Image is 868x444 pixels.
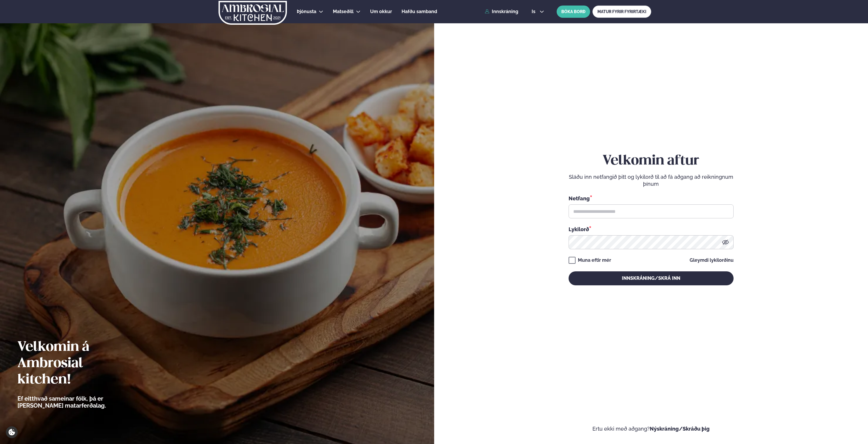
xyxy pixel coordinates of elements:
[527,9,549,14] button: is
[297,8,316,15] a: Þjónusta
[569,153,734,169] h2: Velkomin aftur
[333,8,354,15] a: Matseðill
[569,194,734,202] div: Netfang
[6,426,18,438] a: Cookie settings
[402,9,437,14] span: Hafðu samband
[297,9,316,14] span: Þjónusta
[592,6,651,18] a: MATUR FYRIR FYRIRTÆKI
[370,8,392,15] a: Um okkur
[17,339,138,388] h2: Velkomin á Ambrosial kitchen!
[333,9,354,14] span: Matseðill
[569,271,734,285] button: Innskráning/Skrá inn
[569,225,734,233] div: Lykilorð
[690,258,734,263] a: Gleymdi lykilorðinu
[370,9,392,14] span: Um okkur
[485,9,518,14] a: Innskráning
[569,174,734,187] p: Sláðu inn netfangið þitt og lykilorð til að fá aðgang að reikningnum þínum
[452,425,851,432] p: Ertu ekki með aðgang?
[557,6,590,18] button: BÓKA BORÐ
[402,8,437,15] a: Hafðu samband
[650,426,710,432] a: Nýskráning/Skráðu þig
[17,395,138,409] p: Ef eitthvað sameinar fólk, þá er [PERSON_NAME] matarferðalag.
[532,9,537,14] span: is
[218,1,287,25] img: logo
